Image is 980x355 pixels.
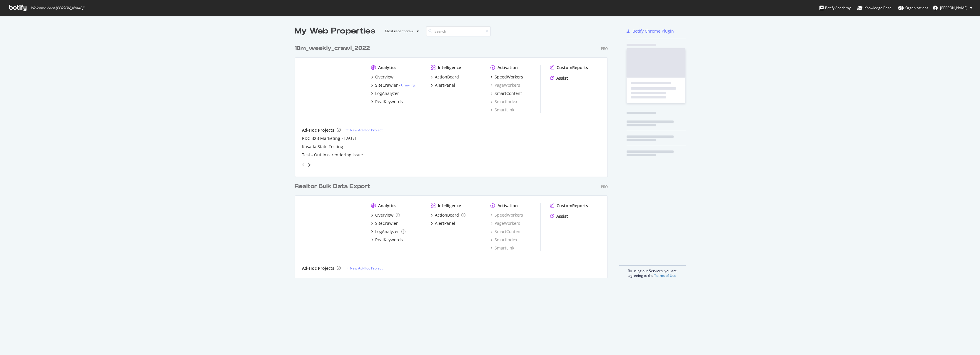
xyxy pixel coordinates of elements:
a: Assist [550,75,568,81]
div: SpeedWorkers [495,74,523,80]
a: RealKeywords [371,99,403,105]
a: AlertPanel [431,220,455,226]
div: Intelligence [438,203,461,209]
a: LogAnalyzer [371,91,399,96]
div: Ad-Hoc Projects [302,127,334,133]
div: angle-right [307,162,311,168]
a: SiteCrawler- Crawling [371,82,415,88]
div: Realtor Bulk Data Export [295,182,370,191]
div: 10m_weekly_crawl_2022 [295,44,370,53]
a: New Ad-Hoc Project [345,128,383,133]
a: PageWorkers [490,220,520,226]
div: CustomReports [557,65,588,71]
div: grid [295,37,612,278]
div: Assist [556,213,568,219]
div: Botify Academy [819,5,851,11]
a: AlertPanel [431,82,455,88]
div: Analytics [378,203,396,209]
a: CustomReports [550,65,588,71]
a: Realtor Bulk Data Export [295,182,373,191]
div: LogAnalyzer [375,229,399,235]
div: My Web Properties [295,25,375,37]
div: Organizations [898,5,928,11]
a: Botify Chrome Plugin [627,28,674,34]
div: Analytics [378,65,396,71]
div: Pro [601,184,608,189]
div: Pro [601,46,608,51]
a: PageWorkers [490,82,520,88]
a: 10m_weekly_crawl_2022 [295,44,372,53]
div: AlertPanel [435,220,455,226]
div: Activation [497,65,518,71]
a: Overview [371,74,393,80]
div: Overview [375,74,393,80]
div: By using our Services, you are agreeing to the [619,265,686,278]
a: RDC B2B Marketing [302,135,340,141]
div: SiteCrawler [375,82,398,88]
div: RealKeywords [375,99,403,105]
a: ActionBoard [431,212,465,218]
a: SmartLink [490,245,514,251]
a: SmartIndex [490,99,517,105]
button: [PERSON_NAME] [928,3,977,13]
a: SpeedWorkers [490,212,523,218]
div: RealKeywords [375,237,403,243]
a: Terms of Use [654,273,676,278]
div: Assist [556,75,568,81]
a: SmartContent [490,91,522,96]
div: CustomReports [557,203,588,209]
div: New Ad-Hoc Project [350,128,383,133]
div: Knowledge Base [857,5,891,11]
a: Test - Outlinks rendering issue [302,152,363,158]
div: Most recent crawl [385,29,414,33]
div: Botify Chrome Plugin [632,28,674,34]
a: Crawling [401,83,415,88]
div: ActionBoard [435,212,459,218]
a: CustomReports [550,203,588,209]
a: Kasada State Testing [302,144,343,150]
div: AlertPanel [435,82,455,88]
a: Overview [371,212,400,218]
a: LogAnalyzer [371,229,405,235]
a: RealKeywords [371,237,403,243]
button: Most recent crawl [380,26,421,36]
a: SmartLink [490,107,514,113]
img: realtor.com [302,65,362,112]
div: Activation [497,203,518,209]
a: SmartIndex [490,237,517,243]
a: SpeedWorkers [490,74,523,80]
div: Overview [375,212,393,218]
div: - [399,83,415,88]
div: SmartContent [495,91,522,96]
div: Intelligence [438,65,461,71]
a: ActionBoard [431,74,459,80]
div: angle-left [300,160,307,170]
a: SmartContent [490,229,522,235]
input: Search [426,26,491,36]
div: New Ad-Hoc Project [350,266,383,271]
div: Ad-Hoc Projects [302,265,334,271]
span: Welcome back, [PERSON_NAME] ! [31,6,84,10]
img: realtorsecondary.com [302,203,362,250]
a: [DATE] [344,136,356,141]
div: SiteCrawler [375,220,398,226]
a: Assist [550,213,568,219]
span: Bengu Eker [940,5,968,10]
div: ActionBoard [435,74,459,80]
div: LogAnalyzer [375,91,399,96]
a: New Ad-Hoc Project [345,266,383,271]
a: SiteCrawler [371,220,398,226]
